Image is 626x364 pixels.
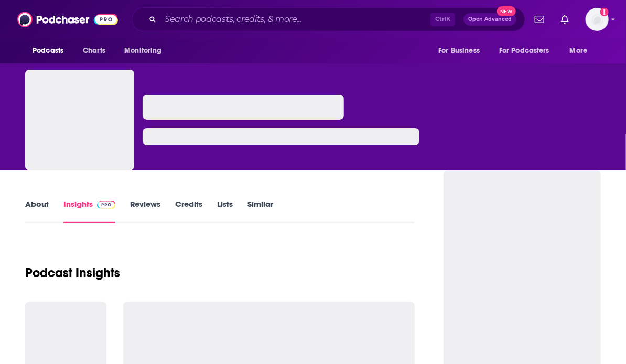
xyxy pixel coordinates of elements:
[132,7,525,31] div: Search podcasts, credits, & more...
[468,17,512,22] span: Open Advanced
[83,43,105,58] span: Charts
[600,8,609,16] svg: Add a profile image
[430,13,455,26] span: Ctrl K
[570,43,588,58] span: More
[124,43,161,58] span: Monitoring
[586,8,609,31] button: Show profile menu
[217,199,233,223] a: Lists
[247,199,273,223] a: Similar
[463,13,516,26] button: Open AdvancedNew
[25,199,49,223] a: About
[25,265,120,281] h1: Podcast Insights
[17,9,118,29] img: Podchaser - Follow, Share and Rate Podcasts
[586,8,609,31] span: Logged in as nicole.koremenos
[557,10,573,28] a: Show notifications dropdown
[63,199,115,223] a: InsightsPodchaser Pro
[25,41,77,61] button: open menu
[33,43,63,58] span: Podcasts
[431,41,493,61] button: open menu
[175,199,202,223] a: Credits
[531,10,548,28] a: Show notifications dropdown
[97,201,115,209] img: Podchaser Pro
[117,41,175,61] button: open menu
[499,43,549,58] span: For Podcasters
[438,43,480,58] span: For Business
[76,41,112,61] a: Charts
[497,6,516,16] span: New
[492,41,565,61] button: open menu
[130,199,160,223] a: Reviews
[586,8,609,31] img: User Profile
[160,11,430,28] input: Search podcasts, credits, & more...
[563,41,601,61] button: open menu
